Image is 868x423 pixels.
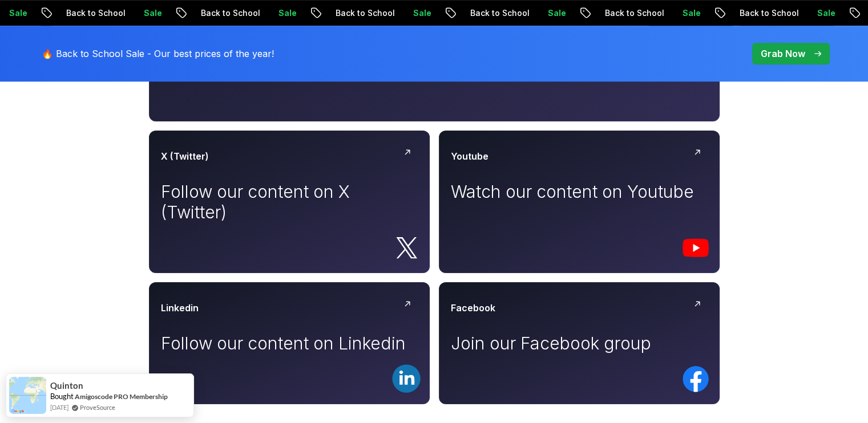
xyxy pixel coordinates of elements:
p: 🔥 Back to School Sale - Our best prices of the year! [42,47,274,60]
img: provesource social proof notification image [9,377,46,414]
p: Back to School [447,7,525,19]
p: Sale [121,7,158,19]
h3: Youtube [451,149,488,163]
h3: Facebook [451,301,495,315]
span: [DATE] [50,402,68,412]
p: Back to School [43,7,121,19]
span: Quinton [50,381,83,391]
p: Follow our content on Linkedin [161,333,418,353]
a: YoutubeWatch our content on Youtube [439,131,720,273]
h3: X (Twitter) [161,149,209,163]
p: Grab Now [761,47,805,60]
p: Back to School [717,7,794,19]
p: Watch our content on Youtube [451,181,708,202]
p: Sale [390,7,427,19]
p: Sale [525,7,562,19]
p: Join our Facebook group [451,333,708,353]
p: Back to School [582,7,660,19]
span: Bought [50,392,74,401]
p: Sale [256,7,292,19]
p: Back to School [313,7,390,19]
p: Back to School [178,7,256,19]
p: Follow our content on X (Twitter) [161,181,418,222]
a: LinkedinFollow our content on Linkedin [149,282,430,404]
h3: Linkedin [161,301,199,315]
a: ProveSource [80,402,115,412]
a: X (Twitter)Follow our content on X (Twitter) [149,131,430,273]
a: Amigoscode PRO Membership [75,392,168,401]
p: Sale [794,7,831,19]
a: FacebookJoin our Facebook group [439,282,720,404]
p: Sale [660,7,696,19]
